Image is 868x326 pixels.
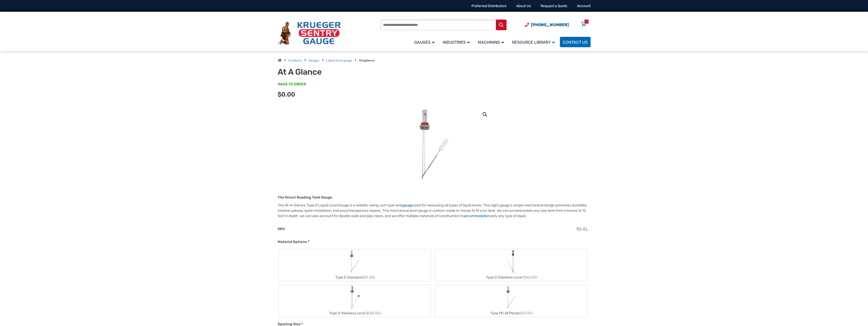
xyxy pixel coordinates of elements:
strong: The Direct Reading Tank Gauge [278,195,332,200]
a: Preferred Distributors [471,4,507,8]
a: Products [289,59,302,62]
a: Phone Number (920) 434-8860 [525,22,569,28]
a: View full-screen image gallery [480,110,490,119]
span: Contact Us [563,40,588,45]
div: Type D Stainless Level 2 [278,309,431,317]
label: Type PD All Plastic [435,285,587,317]
span: ($0.00) [525,275,537,280]
img: Chemical Sight Gauge [504,249,518,274]
img: Krueger Sentry Gauge [278,22,341,45]
label: Type D Stainless Level 1 [435,249,587,281]
p: The At-A-Glance Type D Liquid Level Gauge is a reliable, swing-arm type tank used for measuring a... [278,203,591,219]
div: Type PD All Plastic [435,309,587,317]
strong: Ataglance [359,59,375,62]
span: Industries [443,40,470,45]
a: Industries [440,36,475,48]
label: Type D Standard [278,249,431,281]
div: Type D Standard [278,274,431,281]
span: ($0.00) [520,311,533,315]
span: $0.00 [278,91,295,98]
span: [PHONE_NUMBER] [531,22,569,27]
span: Material Options [278,240,307,244]
a: accommodate [464,214,487,218]
a: Liquid level gauge [326,59,352,62]
a: Gauges [309,59,319,62]
span: Machining [478,40,504,45]
div: Type D Stainless Level 1 [435,274,587,281]
a: Request a Quote [541,4,567,8]
a: Account [577,4,591,8]
abbr: required [308,239,309,244]
a: About Us [516,4,531,8]
a: gauge [403,203,413,207]
label: Type D Stainless Level 2 [278,285,431,317]
span: ($0.00) [362,275,375,280]
span: Gauges [414,40,435,45]
span: MADE TO ORDER [278,82,306,87]
span: Resource Library [512,40,555,45]
a: Machining [475,36,509,48]
a: Resource Library [509,36,560,48]
img: At A Glance [403,106,464,182]
a: Gauges [411,36,440,48]
span: SKU [278,227,285,231]
span: TD-EL [576,227,588,232]
div: 0 [586,20,587,24]
a: Contact Us [560,37,591,47]
span: ($0.00) [368,311,381,315]
h1: At A Glance [278,67,403,77]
